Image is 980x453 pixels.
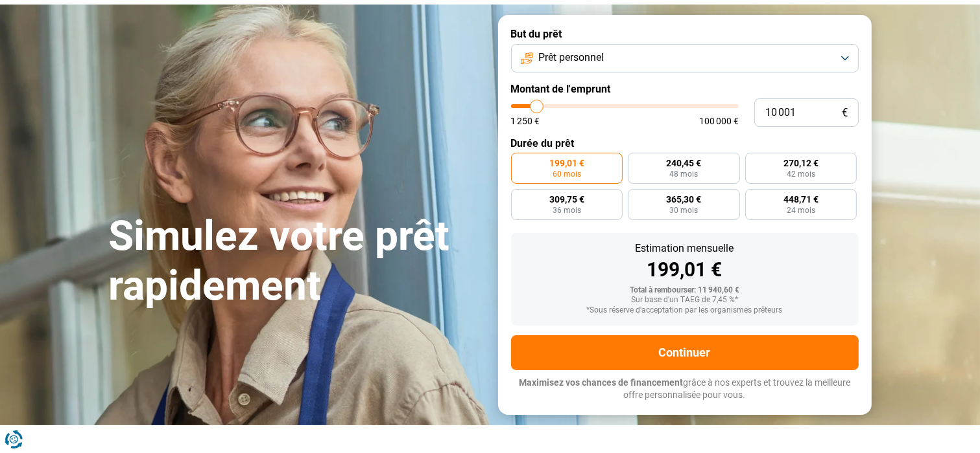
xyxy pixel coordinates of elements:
[521,243,848,254] div: Estimation mensuelle
[511,44,859,72] button: Prêt personnel
[553,170,581,178] span: 60 mois
[511,377,859,402] p: grâce à nos experts et trouvez la meilleure offre personnalisée pour vous.
[511,83,859,95] label: Montant de l'emprunt
[843,107,848,118] span: €
[511,116,540,126] span: 1 250 €
[521,260,848,280] div: 199,01 €
[538,50,604,65] span: Prêt personnel
[521,286,848,295] div: Total à rembourser: 11 940,60 €
[666,159,701,168] span: 240,45 €
[519,377,683,388] span: Maximisez vos chances de financement
[109,212,483,311] h1: Simulez votre prêt rapidement
[549,195,584,204] span: 309,75 €
[666,195,701,204] span: 365,30 €
[511,137,859,149] label: Durée du prêt
[783,159,819,168] span: 270,12 €
[787,170,815,178] span: 42 mois
[669,206,698,214] span: 30 mois
[549,159,584,168] span: 199,01 €
[553,206,581,214] span: 36 mois
[787,206,815,214] span: 24 mois
[699,116,739,126] span: 100 000 €
[521,306,848,315] div: *Sous réserve d'acceptation par les organismes prêteurs
[511,335,859,370] button: Continuer
[669,170,698,178] span: 48 mois
[511,28,859,40] label: But du prêt
[783,195,819,204] span: 448,71 €
[521,296,848,305] div: Sur base d'un TAEG de 7,45 %*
